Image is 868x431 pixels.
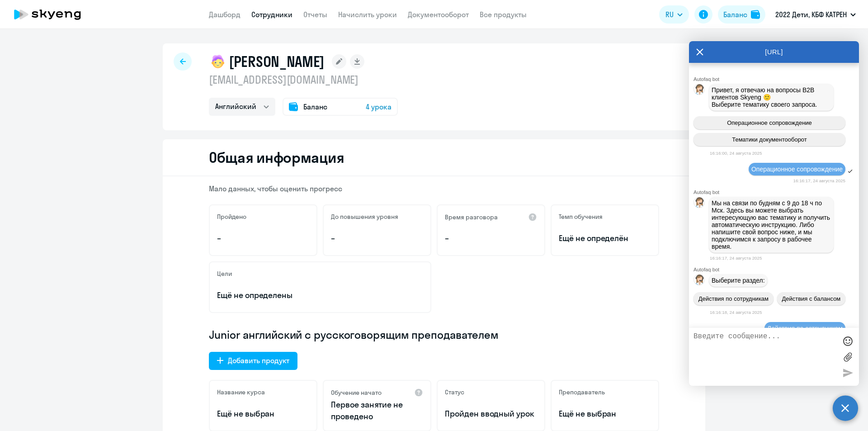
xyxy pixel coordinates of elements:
button: Тематики документооборот [693,133,845,146]
span: Действия по сотрудникам [767,325,843,332]
p: [EMAIL_ADDRESS][DOMAIN_NAME] [209,72,398,87]
div: Добавить продукт [228,355,289,366]
a: Отчеты [303,10,327,19]
p: – [331,232,423,244]
a: Документооборот [408,10,469,19]
h5: Пройдено [217,213,246,221]
h5: Время разговора [445,213,498,221]
h5: Темп обучения [559,213,603,221]
div: Autofaq bot [693,267,859,272]
span: Операционное сопровождение [727,119,812,126]
h5: Обучение начато [331,388,382,397]
span: Тематики документооборот [732,136,807,143]
button: Добавить продукт [209,352,297,370]
a: Начислить уроки [338,10,397,19]
span: Ещё не определён [559,232,651,244]
span: Мы на связи по будням с 9 до 18 ч по Мск. Здесь вы можете выбрать интересующую вас тематику и пол... [712,199,832,250]
h5: Статус [445,388,464,396]
p: Ещё не выбран [217,408,309,420]
h5: Преподаватель [559,388,605,396]
button: Действия с балансом [777,292,845,305]
span: Баланс [303,101,327,112]
h1: [PERSON_NAME] [229,52,325,71]
p: Ещё не определены [217,289,423,301]
img: child [209,52,227,71]
a: Дашборд [209,10,241,19]
button: Операционное сопровождение [693,116,845,129]
time: 16:16:00, 24 августа 2025 [710,151,762,156]
h5: Цели [217,270,232,278]
label: Лимит 10 файлов [841,350,854,364]
button: Действия по сотрудникам [693,292,774,305]
button: RU [659,5,689,24]
h5: Название курса [217,388,265,396]
div: Autofaq bot [693,189,859,195]
a: Все продукты [480,10,527,19]
span: Привет, я отвечаю на вопросы B2B клиентов Skyeng 🙂 Выберите тематику своего запроса. [712,86,817,108]
time: 16:16:18, 24 августа 2025 [710,310,762,315]
p: – [445,232,537,244]
span: Действия с балансом [782,295,840,302]
p: 2022 Дети, КБФ КАТРЕН [775,9,847,20]
p: Первое занятие не проведено [331,399,423,422]
span: Выберите раздел: [712,277,765,284]
img: bot avatar [694,84,705,97]
div: Autofaq bot [693,76,859,82]
span: Junior английский с русскоговорящим преподавателем [209,327,499,342]
span: 4 урока [366,101,392,112]
p: – [217,232,309,244]
p: Ещё не выбран [559,408,651,420]
p: Мало данных, чтобы оценить прогресс [209,184,659,194]
img: bot avatar [694,275,705,288]
img: balance [751,10,760,19]
time: 16:16:17, 24 августа 2025 [710,256,762,260]
time: 16:16:17, 24 августа 2025 [793,178,845,183]
h5: До повышения уровня [331,213,398,221]
a: Сотрудники [251,10,292,19]
h2: Общая информация [209,148,344,166]
span: Действия по сотрудникам [698,295,769,302]
button: 2022 Дети, КБФ КАТРЕН [771,4,860,25]
span: RU [665,9,674,20]
img: bot avatar [694,197,705,210]
div: Баланс [723,9,747,20]
p: Пройден вводный урок [445,408,537,420]
button: Балансbalance [718,5,765,24]
span: Операционное сопровождение [751,166,843,173]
